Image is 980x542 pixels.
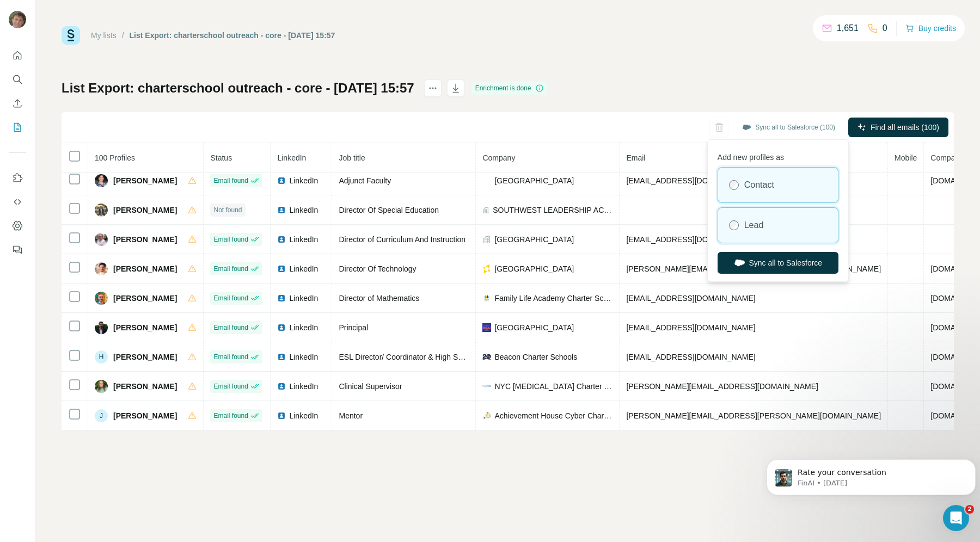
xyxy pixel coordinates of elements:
[494,293,612,304] span: Family Life Academy Charter Schools
[482,411,491,420] img: company-logo
[9,168,26,188] button: Use Surfe on LinkedIn
[626,353,755,361] span: [EMAIL_ADDRESS][DOMAIN_NAME]
[95,350,108,364] div: H
[213,323,248,332] span: Email found
[277,294,286,303] img: LinkedIn logo
[494,352,577,362] span: Beacon Charter Schools
[482,323,491,332] img: company-logo
[95,262,108,275] img: Avatar
[213,264,248,274] span: Email found
[277,206,286,214] img: LinkedIn logo
[289,205,318,215] span: LinkedIn
[9,216,26,236] button: Dashboard
[213,352,248,362] span: Email found
[213,381,248,391] span: Email found
[130,30,335,41] div: List Export: charterschool outreach - core - [DATE] 15:57
[762,436,980,513] iframe: Intercom notifications message
[472,82,548,95] div: Enrichment is done
[626,323,755,332] span: [EMAIL_ADDRESS][DOMAIN_NAME]
[9,94,26,113] button: Enrich CSV
[95,153,135,162] span: 100 Profiles
[213,176,248,186] span: Email found
[339,294,419,303] span: Director of Mathematics
[965,505,974,514] span: 2
[95,380,108,393] img: Avatar
[113,205,177,215] span: [PERSON_NAME]
[883,22,887,35] p: 0
[95,174,108,187] img: Avatar
[213,205,242,215] span: Not found
[62,79,414,97] h1: List Export: charterschool outreach - core - [DATE] 15:57
[277,235,286,244] img: LinkedIn logo
[95,409,108,422] div: J
[744,178,774,192] label: Contact
[848,118,948,137] button: Find all emails (100)
[113,263,177,274] span: [PERSON_NAME]
[213,411,248,421] span: Email found
[62,26,80,45] img: Surfe Logo
[626,382,818,391] span: [PERSON_NAME][EMAIL_ADDRESS][DOMAIN_NAME]
[289,263,318,274] span: LinkedIn
[339,411,363,420] span: Mentor
[482,153,515,162] span: Company
[837,22,859,35] p: 1,651
[339,206,439,214] span: Director Of Special Education
[482,353,491,361] img: company-logo
[494,263,574,274] span: [GEOGRAPHIC_DATA]
[626,264,881,273] span: [PERSON_NAME][EMAIL_ADDRESS][PERSON_NAME][DOMAIN_NAME]
[113,322,177,333] span: [PERSON_NAME]
[339,382,402,391] span: Clinical Supervisor
[494,381,612,392] span: NYC [MEDICAL_DATA] Charter Schools
[339,176,391,185] span: Adjunct Faculty
[905,21,956,36] button: Buy credits
[113,410,177,421] span: [PERSON_NAME]
[9,46,26,65] button: Quick start
[122,30,124,41] li: /
[213,293,248,303] span: Email found
[289,234,318,245] span: LinkedIn
[9,11,26,28] img: Avatar
[871,122,939,133] span: Find all emails (100)
[482,180,491,181] img: company-logo
[734,119,843,135] button: Sync all to Salesforce (100)
[482,382,491,391] img: company-logo
[289,293,318,304] span: LinkedIn
[626,411,881,420] span: [PERSON_NAME][EMAIL_ADDRESS][PERSON_NAME][DOMAIN_NAME]
[9,118,26,137] button: My lists
[95,233,108,246] img: Avatar
[493,205,612,215] span: SOUTHWEST LEADERSHIP ACADEMY CS
[289,175,318,186] span: LinkedIn
[943,505,969,531] iframe: Intercom live chat
[289,352,318,362] span: LinkedIn
[277,411,286,420] img: LinkedIn logo
[289,322,318,333] span: LinkedIn
[277,264,286,273] img: LinkedIn logo
[213,235,248,244] span: Email found
[210,153,232,162] span: Status
[277,382,286,391] img: LinkedIn logo
[113,175,177,186] span: [PERSON_NAME]
[718,147,838,163] p: Add new profiles as
[424,79,442,97] button: actions
[482,294,491,303] img: company-logo
[113,381,177,392] span: [PERSON_NAME]
[718,252,838,274] button: Sync all to Salesforce
[494,175,574,186] span: [GEOGRAPHIC_DATA]
[494,234,574,245] span: [GEOGRAPHIC_DATA]
[626,294,755,303] span: [EMAIL_ADDRESS][DOMAIN_NAME]
[95,292,108,305] img: Avatar
[339,153,365,162] span: Job title
[277,153,306,162] span: LinkedIn
[626,235,755,244] span: [EMAIL_ADDRESS][DOMAIN_NAME]
[339,235,465,244] span: Director of Curriculum And Instruction
[277,176,286,185] img: LinkedIn logo
[113,293,177,304] span: [PERSON_NAME]
[277,353,286,361] img: LinkedIn logo
[91,31,117,40] a: My lists
[482,264,491,273] img: company-logo
[277,323,286,332] img: LinkedIn logo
